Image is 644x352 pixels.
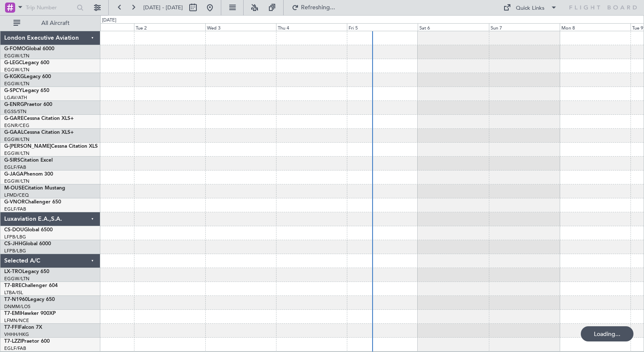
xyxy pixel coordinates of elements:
span: T7-BRE [4,283,21,288]
a: EGLF/FAB [4,206,26,212]
div: Fri 5 [347,23,418,31]
a: T7-LZZIPraetor 600 [4,339,50,344]
div: Sat 6 [418,23,488,31]
a: G-GARECessna Citation XLS+ [4,116,74,121]
span: M-OUSE [4,186,24,191]
div: Loading... [581,326,633,341]
span: G-ENRG [4,102,24,107]
a: EGNR/CEG [4,122,30,129]
span: G-VNOR [4,200,25,205]
a: T7-EMIHawker 900XP [4,311,56,316]
a: EGLF/FAB [4,345,26,352]
a: LTBA/ISL [4,290,23,296]
span: G-FOMO [4,46,26,51]
div: Wed 3 [205,23,276,31]
div: Thu 4 [276,23,347,31]
span: T7-EMI [4,311,21,316]
span: CS-DOU [4,227,24,233]
span: [DATE] - [DATE] [143,4,183,11]
a: EGGW/LTN [4,67,30,73]
a: G-KGKGLegacy 600 [4,74,51,79]
a: EGGW/LTN [4,81,30,87]
span: Refreshing... [301,5,336,11]
a: T7-BREChallenger 604 [4,283,58,288]
a: LFPB/LBG [4,248,26,254]
div: Tue 2 [134,23,205,31]
a: G-ENRGPraetor 600 [4,102,52,107]
a: G-[PERSON_NAME]Cessna Citation XLS [4,144,98,149]
a: G-SIRSCitation Excel [4,158,53,163]
a: M-OUSECitation Mustang [4,186,65,191]
a: G-VNORChallenger 650 [4,200,61,205]
span: T7-N1960 [4,297,28,302]
a: EGGW/LTN [4,53,30,59]
span: G-GARE [4,116,24,121]
a: G-SPCYLegacy 650 [4,88,49,93]
a: EGLF/FAB [4,164,26,171]
span: G-JAGA [4,172,24,177]
a: LX-TROLegacy 650 [4,269,49,274]
a: G-JAGAPhenom 300 [4,172,53,177]
span: G-LEGC [4,60,22,65]
span: G-KGKG [4,74,24,79]
button: Quick Links [499,1,561,14]
a: G-GAALCessna Citation XLS+ [4,130,74,135]
span: G-SPCY [4,88,22,93]
button: Refreshing... [288,1,338,14]
a: DNMM/LOS [4,303,30,310]
span: All Aircraft [22,20,89,26]
a: EGGW/LTN [4,276,30,282]
a: LFMN/NCE [4,317,29,324]
span: G-[PERSON_NAME] [4,144,51,149]
div: Mon 8 [560,23,631,31]
input: Trip Number [26,1,74,14]
div: Quick Links [516,4,545,13]
span: CS-JHH [4,241,22,246]
span: G-SIRS [4,158,20,163]
a: EGGW/LTN [4,150,30,157]
span: T7-LZZI [4,339,21,344]
a: T7-N1960Legacy 650 [4,297,55,302]
a: VHHH/HKG [4,331,29,338]
a: EGGW/LTN [4,136,30,143]
a: LFPB/LBG [4,234,26,240]
a: G-FOMOGlobal 6000 [4,46,54,51]
a: G-LEGCLegacy 600 [4,60,49,65]
a: EGGW/LTN [4,178,30,184]
a: EGSS/STN [4,108,27,115]
a: LFMD/CEQ [4,192,29,198]
div: [DATE] [102,17,116,24]
a: LGAV/ATH [4,95,27,101]
a: T7-FFIFalcon 7X [4,325,42,330]
div: Sun 7 [489,23,560,31]
a: CS-JHHGlobal 6000 [4,241,51,246]
span: G-GAAL [4,130,24,135]
span: LX-TRO [4,269,22,274]
a: CS-DOUGlobal 6500 [4,227,53,233]
button: All Aircraft [9,16,91,30]
span: T7-FFI [4,325,19,330]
